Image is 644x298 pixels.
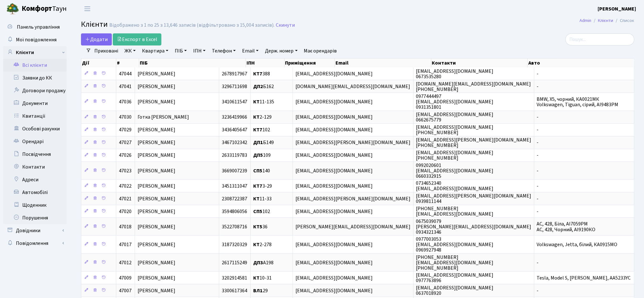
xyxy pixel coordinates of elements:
span: 102 [253,127,270,134]
a: Email [240,45,261,56]
a: ІПН [191,45,208,56]
b: КТ [253,274,260,281]
span: [EMAIL_ADDRESS][DOMAIN_NAME] [295,127,373,134]
button: Переключити навігацію [79,3,95,14]
span: [DOMAIN_NAME][EMAIL_ADDRESS][DOMAIN_NAME] [PHONE_NUMBER] [416,80,531,93]
span: [PERSON_NAME][EMAIL_ADDRESS][DOMAIN_NAME] [295,223,411,230]
span: [EMAIL_ADDRESS][DOMAIN_NAME] [295,114,373,121]
b: КТ7 [253,183,262,190]
span: [PERSON_NAME] [138,259,175,266]
span: - [537,70,539,77]
span: 47012 [119,259,132,266]
span: Tesla, Model S, [PERSON_NAME], AA5233YC [537,274,631,281]
span: Volkswagen, Jetta, білий, КА0915МО [537,241,618,248]
a: Всі клієнти [3,59,67,72]
span: 36 [253,223,268,230]
span: 109 [253,152,271,159]
span: [EMAIL_ADDRESS][DOMAIN_NAME] [295,259,373,266]
span: 2308722387 [222,195,247,202]
span: - [537,167,539,174]
span: 3296711698 [222,83,247,90]
span: 3202914581 [222,274,247,281]
a: Автомобілі [3,186,67,199]
a: Клієнти [3,46,67,59]
th: Дії [81,59,116,67]
span: - [537,83,539,90]
span: [EMAIL_ADDRESS][DOMAIN_NAME] [PHONE_NUMBER] [416,149,494,162]
span: 3669007239 [222,167,247,174]
b: [PERSON_NAME] [598,5,636,12]
span: 3410611547 [222,98,247,105]
b: КТ7 [253,127,262,134]
span: 388 [253,70,270,77]
span: [EMAIL_ADDRESS][PERSON_NAME][DOMAIN_NAME] [295,195,411,202]
a: [PERSON_NAME] [598,5,636,13]
th: Авто [528,59,634,67]
a: Мої повідомлення [3,33,67,46]
span: - [537,259,539,266]
span: [PERSON_NAME] [138,183,175,190]
b: ДП1 [253,139,263,146]
th: ПІБ [139,59,246,67]
span: [PHONE_NUMBER] [EMAIL_ADDRESS][DOMAIN_NAME] [PHONE_NUMBER] [416,254,494,272]
span: [PERSON_NAME] [138,127,175,134]
span: 0977003053 [EMAIL_ADDRESS][DOMAIN_NAME] 0969927948 [416,236,494,253]
span: - [537,183,539,190]
a: Договори продажу [3,84,67,97]
span: Таун [22,3,67,14]
a: Держ. номер [262,45,300,56]
span: 47027 [119,139,132,146]
span: - [537,208,539,215]
span: [EMAIL_ADDRESS][DOMAIN_NAME] [295,208,373,215]
a: ЖК [122,45,138,56]
span: [EMAIL_ADDRESS][DOMAIN_NAME] [295,183,373,190]
a: Заявки до КК [3,72,67,84]
span: 11-135 [253,98,274,105]
span: [PERSON_NAME] [138,98,175,105]
span: Додати [85,36,108,43]
span: Готка [PERSON_NAME] [138,114,189,121]
span: [PERSON_NAME] [138,223,175,230]
span: 10-31 [253,274,272,281]
th: Контакти [431,59,528,67]
a: Контакти [3,161,67,173]
th: ІПН [246,59,284,67]
div: Відображено з 1 по 25 з 13,646 записів (відфільтровано з 15,004 записів). [109,22,275,28]
b: ВЛ1 [253,287,263,294]
a: Квартира [139,45,171,56]
span: [PERSON_NAME] [138,195,175,202]
span: 3522708716 [222,223,247,230]
span: 2-278 [253,241,272,248]
span: [PERSON_NAME] [138,167,175,174]
span: 0734652340 [EMAIL_ADDRESS][DOMAIN_NAME] [416,180,494,192]
span: Б162 [253,83,274,90]
span: 3594806056 [222,208,247,215]
span: 47017 [119,241,132,248]
span: [PHONE_NUMBER] [EMAIL_ADDRESS][DOMAIN_NAME] [416,205,494,218]
span: 3236419966 [222,114,247,121]
span: 2617115249 [222,259,247,266]
span: 47021 [119,195,132,202]
a: Телефон [209,45,238,56]
b: ДП5 [253,152,263,159]
a: Панель управління [3,21,67,33]
span: 47041 [119,83,132,90]
b: Комфорт [22,3,52,14]
span: [PERSON_NAME] [138,274,175,281]
a: Експорт в Excel [113,33,161,45]
span: [EMAIL_ADDRESS][DOMAIN_NAME] 0662675779 [416,111,494,123]
span: 3300617364 [222,287,247,294]
input: Пошук... [566,33,634,45]
th: Email [335,59,431,67]
span: [EMAIL_ADDRESS][DOMAIN_NAME] [295,152,373,159]
span: [EMAIL_ADDRESS][PERSON_NAME][DOMAIN_NAME] [295,139,411,146]
span: [PERSON_NAME] [138,287,175,294]
a: Щоденник [3,199,67,211]
b: КТ5 [253,223,262,230]
span: 140 [253,167,270,174]
b: СП5 [253,167,262,174]
a: Довідники [3,224,67,237]
span: 47044 [119,70,132,77]
span: [EMAIL_ADDRESS][PERSON_NAME][DOMAIN_NAME] [PHONE_NUMBER] [416,136,532,149]
span: [EMAIL_ADDRESS][PERSON_NAME][DOMAIN_NAME] 0939811144 [416,192,532,205]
